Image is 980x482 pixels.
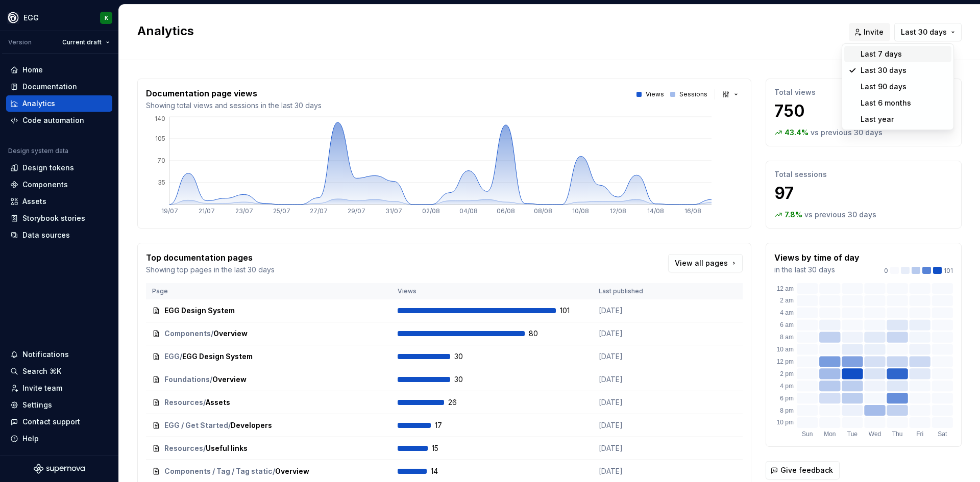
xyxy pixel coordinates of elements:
div: Last year [861,114,894,124]
div: Last 6 months [861,98,911,108]
div: Last 30 days [861,65,906,75]
div: Suggestions [842,44,953,130]
div: Last 7 days [861,49,902,59]
div: Last 90 days [861,82,906,92]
